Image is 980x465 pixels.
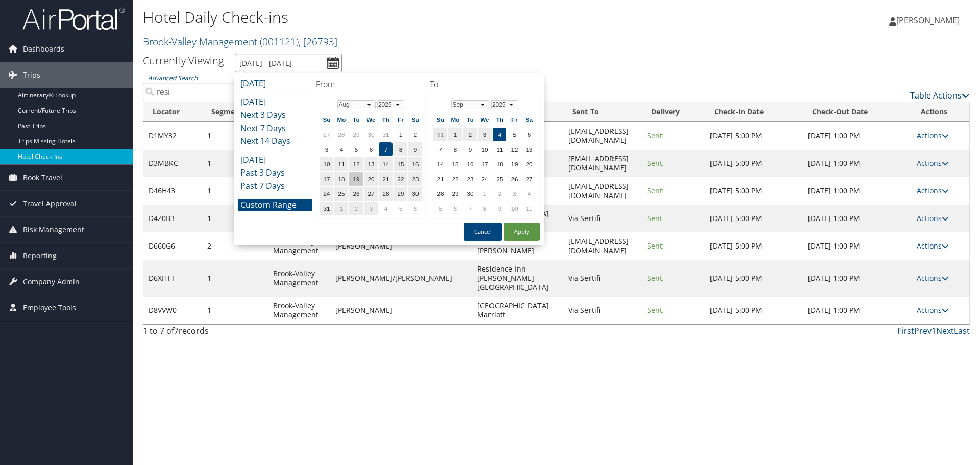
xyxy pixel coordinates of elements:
li: [DATE] [238,95,312,109]
td: 13 [522,142,536,156]
th: We [478,113,492,127]
td: 14 [379,157,393,171]
td: 6 [522,128,536,141]
td: 21 [379,172,393,186]
td: 30 [463,187,477,201]
th: Delivery: activate to sort column ascending [642,102,705,122]
td: [DATE] 1:00 PM [803,297,912,324]
td: 26 [349,187,363,201]
td: 3 [478,128,492,141]
td: 4 [334,142,348,156]
span: Sent [647,213,663,223]
td: Via Sertifi [563,260,642,297]
li: Custom Range [238,199,312,212]
td: 2 [349,202,363,215]
a: Actions [917,213,949,223]
td: 31 [433,128,447,141]
li: Past 7 Days [238,180,312,193]
td: [DATE] 1:00 PM [803,177,912,205]
a: Actions [917,273,949,283]
td: 23 [463,172,477,186]
td: 11 [493,142,506,156]
td: [DATE] 1:00 PM [803,232,912,260]
img: airportal-logo.png [22,7,125,31]
td: 1 [202,260,268,297]
td: [PERSON_NAME] [330,297,472,324]
td: 1 [448,128,462,141]
td: 6 [364,142,378,156]
a: Actions [917,186,949,195]
td: 1 [394,128,407,141]
td: 15 [448,157,462,171]
li: Past 3 Days [238,166,312,180]
span: Risk Management [23,217,84,242]
td: Residence Inn [PERSON_NAME] [472,232,563,260]
td: 16 [408,157,422,171]
th: Tu [463,113,477,127]
td: [EMAIL_ADDRESS][DOMAIN_NAME] [563,232,642,260]
span: Sent [647,186,663,195]
td: 1 [334,202,348,215]
td: [DATE] 5:00 PM [705,122,803,150]
span: Travel Approval [23,191,77,216]
td: 1 [202,297,268,324]
td: 4 [522,187,536,201]
td: [EMAIL_ADDRESS][DOMAIN_NAME] [563,150,642,177]
td: 20 [522,157,536,171]
li: [DATE] [238,77,312,90]
input: [DATE] - [DATE] [235,54,342,72]
td: 14 [433,157,447,171]
td: 7 [433,142,447,156]
td: 22 [394,172,407,186]
span: Sent [647,273,663,283]
td: 10 [478,142,492,156]
th: Locator: activate to sort column ascending [143,102,202,122]
a: First [897,325,914,336]
th: We [364,113,378,127]
span: [PERSON_NAME] [896,15,960,26]
td: 16 [463,157,477,171]
th: Sa [408,113,422,127]
td: 17 [478,157,492,171]
td: 30 [364,128,378,141]
span: Sent [647,241,663,251]
a: Actions [917,158,949,168]
td: 2 [493,187,506,201]
td: 8 [448,142,462,156]
td: 6 [448,202,462,215]
a: Table Actions [910,90,970,101]
td: [EMAIL_ADDRESS][DOMAIN_NAME] [563,177,642,205]
td: 1 [202,150,268,177]
span: Book Travel [23,165,62,190]
td: [DATE] 5:00 PM [705,260,803,297]
th: Th [493,113,506,127]
td: 20 [364,172,378,186]
h3: Currently Viewing [143,54,224,67]
td: [DATE] 1:00 PM [803,260,912,297]
td: 23 [408,172,422,186]
span: 7 [174,325,179,336]
td: 1 [202,205,268,232]
td: [DATE] 5:00 PM [705,150,803,177]
button: Apply [504,223,540,241]
td: [DATE] 5:00 PM [705,205,803,232]
td: [DATE] 5:00 PM [705,297,803,324]
td: 19 [349,172,363,186]
th: Mo [334,113,348,127]
td: 28 [334,128,348,141]
td: 10 [320,157,333,171]
td: 17 [320,172,333,186]
td: 11 [334,157,348,171]
span: Sent [647,305,663,315]
td: Via Sertifi [563,297,642,324]
span: Sent [647,131,663,140]
td: 24 [478,172,492,186]
li: Next 7 Days [238,122,312,135]
td: 28 [379,187,393,201]
td: 8 [394,142,407,156]
td: [DATE] 1:00 PM [803,205,912,232]
button: Cancel [464,223,502,241]
td: [DATE] 1:00 PM [803,122,912,150]
h4: To [430,79,540,90]
td: D3MBKC [143,150,202,177]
